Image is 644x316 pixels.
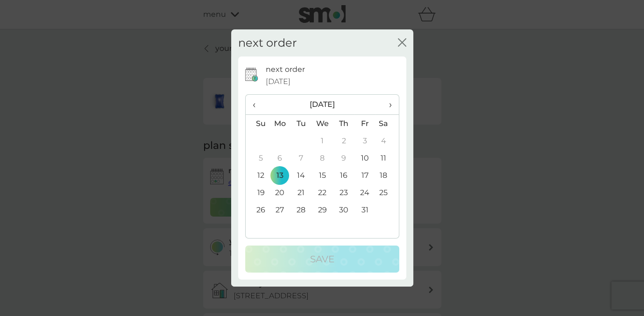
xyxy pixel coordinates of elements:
td: 12 [246,167,269,184]
span: ‹ [253,95,262,114]
th: Th [333,115,354,133]
td: 20 [269,184,291,201]
td: 5 [246,149,269,167]
td: 4 [375,132,398,149]
td: 30 [333,201,354,218]
td: 2 [333,132,354,149]
span: [DATE] [266,76,290,88]
button: Save [245,246,399,273]
td: 14 [290,167,311,184]
th: [DATE] [269,95,375,115]
td: 28 [290,201,311,218]
p: Save [310,252,334,267]
td: 15 [311,167,333,184]
button: close [398,38,406,48]
th: Tu [290,115,311,133]
td: 8 [311,149,333,167]
p: next order [266,63,305,76]
td: 1 [311,132,333,149]
td: 18 [375,167,398,184]
td: 19 [246,184,269,201]
td: 31 [354,201,375,218]
td: 6 [269,149,291,167]
td: 27 [269,201,291,218]
td: 26 [246,201,269,218]
td: 22 [311,184,333,201]
td: 10 [354,149,375,167]
th: Sa [375,115,398,133]
td: 23 [333,184,354,201]
td: 16 [333,167,354,184]
td: 3 [354,132,375,149]
span: › [382,95,391,114]
th: Mo [269,115,291,133]
td: 7 [290,149,311,167]
th: Su [246,115,269,133]
h2: next order [238,36,297,50]
td: 29 [311,201,333,218]
td: 11 [375,149,398,167]
td: 21 [290,184,311,201]
td: 13 [269,167,291,184]
td: 25 [375,184,398,201]
td: 17 [354,167,375,184]
td: 9 [333,149,354,167]
th: Fr [354,115,375,133]
td: 24 [354,184,375,201]
th: We [311,115,333,133]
